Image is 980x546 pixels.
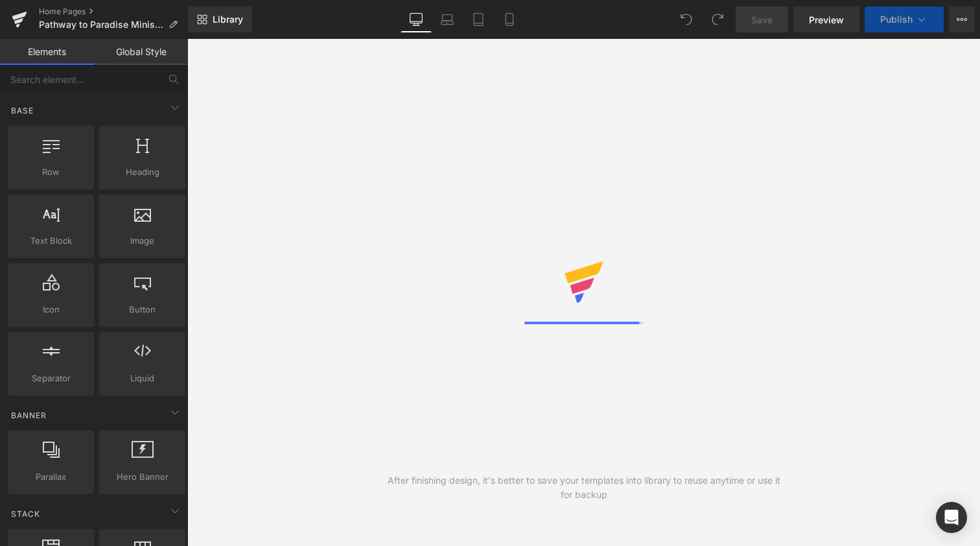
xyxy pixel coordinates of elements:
span: Liquid [103,372,181,385]
div: After finishing design, it's better to save your templates into library to reuse anytime or use i... [386,473,782,502]
span: Save [751,13,773,27]
button: Publish [865,6,944,32]
span: Stack [10,508,41,520]
span: Separator [12,372,90,385]
a: Laptop [432,6,463,32]
div: Open Intercom Messenger [936,502,967,533]
span: Publish [880,14,913,25]
span: Library [213,14,243,25]
a: Mobile [494,6,525,32]
span: Heading [103,165,181,179]
span: Base [10,104,35,117]
button: Undo [673,6,699,32]
span: Image [103,234,181,248]
a: New Library [188,6,252,32]
span: Preview [809,13,844,27]
span: Button [103,303,181,316]
a: Tablet [463,6,494,32]
span: Pathway to Paradise Ministries Store [39,19,163,30]
a: Desktop [401,6,432,32]
span: Hero Banner [103,470,181,484]
span: Text Block [12,234,90,248]
span: Row [12,165,90,179]
span: Icon [12,303,90,316]
a: Global Style [94,39,188,65]
button: More [949,6,975,32]
span: Banner [10,409,48,421]
button: Redo [705,6,730,32]
a: Home Pages [39,6,188,17]
a: Preview [793,6,859,32]
span: Parallax [12,470,90,484]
